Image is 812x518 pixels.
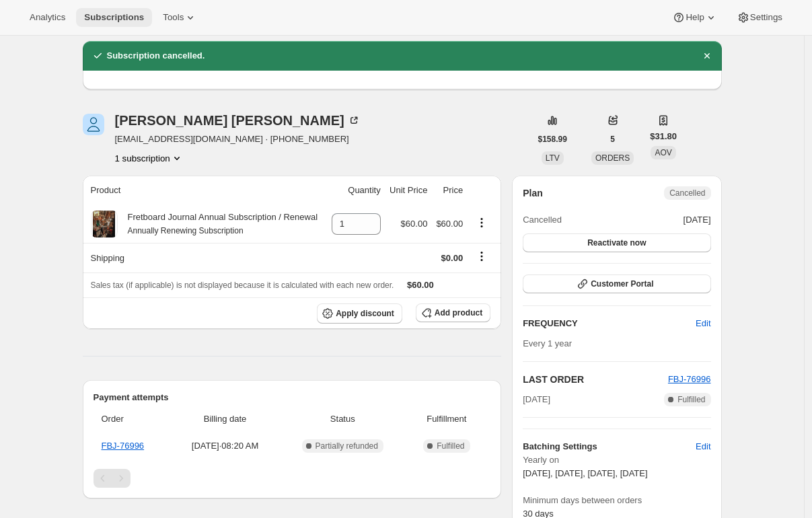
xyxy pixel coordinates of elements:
[91,281,394,290] span: Sales tax (if applicable) is not displayed because it is calculated with each new order.
[471,215,492,230] button: Product actions
[76,8,152,27] button: Subscriptions
[431,176,467,205] th: Price
[30,12,65,23] span: Analytics
[416,303,490,322] button: Add product
[115,133,361,146] span: [EMAIL_ADDRESS][DOMAIN_NAME] · [PHONE_NUMBER]
[523,317,696,330] h2: FREQUENCY
[677,394,705,405] span: Fulfilled
[128,226,244,235] small: Annually Renewing Subscription
[22,8,73,27] button: Analytics
[83,176,327,205] th: Product
[668,374,711,384] a: FBJ-76996
[530,130,575,149] button: $158.99
[401,219,428,229] span: $60.00
[336,308,394,319] span: Apply discount
[650,130,677,143] span: $31.80
[317,303,402,324] button: Apply discount
[115,114,361,127] div: [PERSON_NAME] [PERSON_NAME]
[688,436,718,457] button: Edit
[83,114,104,135] span: Sharon Mueller
[523,213,562,227] span: Cancelled
[546,153,560,163] span: LTV
[316,441,378,451] span: Partially refunded
[523,186,543,200] h2: Plan
[385,176,432,205] th: Unit Price
[407,280,434,290] span: $60.00
[163,12,184,23] span: Tools
[410,412,482,426] span: Fulfillment
[326,176,385,205] th: Quantity
[283,412,402,426] span: Status
[436,219,463,229] span: $60.00
[115,151,184,165] button: Product actions
[591,279,653,289] span: Customer Portal
[523,233,710,252] button: Reactivate now
[696,317,710,330] span: Edit
[523,338,572,348] span: Every 1 year
[587,237,646,248] span: Reactivate now
[107,49,205,63] h2: Subscription cancelled.
[94,404,172,434] th: Order
[441,253,464,263] span: $0.00
[83,243,327,272] th: Shipping
[602,130,623,149] button: 5
[698,46,716,65] button: Dismiss notification
[664,8,725,27] button: Help
[686,12,704,23] span: Help
[84,12,144,23] span: Subscriptions
[610,134,615,145] span: 5
[94,391,491,404] h2: Payment attempts
[750,12,782,23] span: Settings
[176,439,274,453] span: [DATE] · 08:20 AM
[155,8,205,27] button: Tools
[669,188,705,198] span: Cancelled
[118,211,318,237] div: Fretboard Journal Annual Subscription / Renewal
[471,249,492,264] button: Shipping actions
[523,393,550,406] span: [DATE]
[688,313,718,334] button: Edit
[729,8,790,27] button: Settings
[668,373,711,386] button: FBJ-76996
[176,412,274,426] span: Billing date
[523,274,710,293] button: Customer Portal
[102,441,145,451] a: FBJ-76996
[523,494,710,507] span: Minimum days between orders
[538,134,567,145] span: $158.99
[435,307,482,318] span: Add product
[523,373,668,386] h2: LAST ORDER
[523,440,696,453] h6: Batching Settings
[523,468,647,478] span: [DATE], [DATE], [DATE], [DATE]
[595,153,630,163] span: ORDERS
[684,213,711,227] span: [DATE]
[696,440,710,453] span: Edit
[437,441,464,451] span: Fulfilled
[523,453,710,467] span: Yearly on
[94,469,491,488] nav: Pagination
[655,148,671,157] span: AOV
